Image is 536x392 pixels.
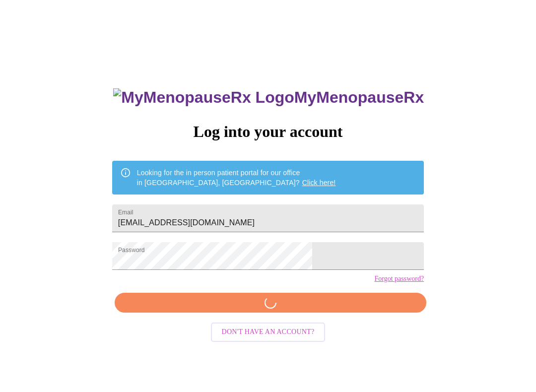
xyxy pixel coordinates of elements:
div: Looking for the in person patient portal for our office in [GEOGRAPHIC_DATA], [GEOGRAPHIC_DATA]? [137,164,336,192]
h3: MyMenopauseRx [113,88,424,107]
a: Forgot password? [374,275,424,283]
img: MyMenopauseRx Logo [113,88,294,107]
span: Don't have an account? [222,326,315,338]
a: Click here! [302,179,336,187]
h3: Log into your account [112,123,424,141]
button: Don't have an account? [211,323,326,342]
a: Don't have an account? [208,327,328,335]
